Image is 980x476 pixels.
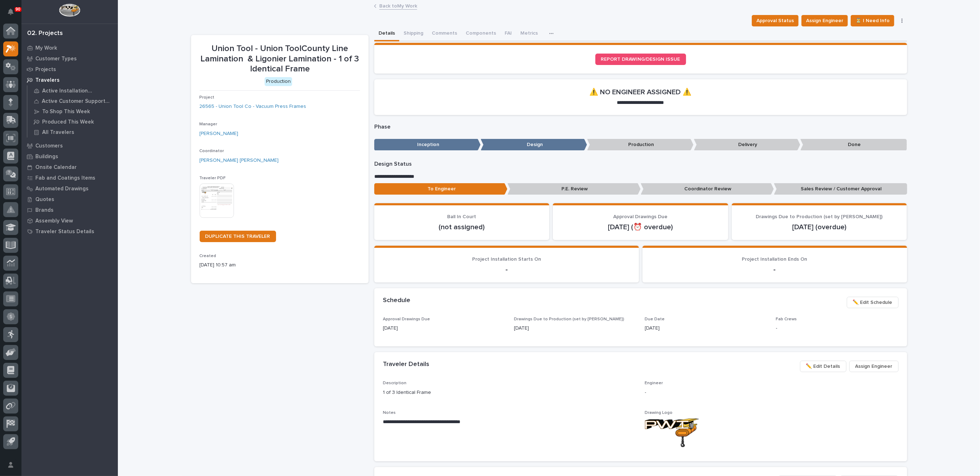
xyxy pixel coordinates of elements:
[645,411,673,415] span: Drawing Logo
[514,317,624,321] span: Drawings Due to Production (set by [PERSON_NAME])
[756,214,883,219] span: Drawings Due to Production (set by [PERSON_NAME])
[776,317,797,321] span: Fab Crews
[383,265,630,274] p: -
[514,325,636,332] p: [DATE]
[200,231,276,242] a: DUPLICATE THIS TRAVELER
[35,218,73,224] p: Assembly View
[461,26,500,41] button: Components
[42,88,112,94] p: Active Installation Travelers
[383,297,410,305] h2: Schedule
[645,419,699,447] img: OSzOO_REVnvmytRmecu2DE-R1PhkE6PJSLa5u0n_QWY
[27,106,118,116] a: To Shop This Week
[645,389,899,396] p: -
[651,265,899,274] p: -
[27,30,63,37] div: 02. Projects
[21,64,118,75] a: Projects
[383,381,406,385] span: Description
[42,109,90,115] p: To Shop This Week
[645,325,767,332] p: [DATE]
[21,183,118,194] a: Automated Drawings
[42,98,112,105] p: Active Customer Support Travelers
[27,96,118,106] a: Active Customer Support Travelers
[694,139,800,151] p: Delivery
[614,214,668,219] span: Approval Drawings Due
[21,226,118,237] a: Traveler Status Details
[507,183,641,195] p: P.E. Review
[500,26,516,41] button: FAI
[481,139,587,151] p: Design
[383,389,636,396] p: 1 of 3 Identical Frame
[21,205,118,215] a: Brands
[587,139,694,151] p: Production
[200,176,226,180] span: Traveler PDF
[742,257,807,262] span: Project Installation Ends On
[205,234,270,239] span: DUPLICATE THIS TRAVELER
[21,151,118,162] a: Buildings
[35,229,94,235] p: Traveler Status Details
[806,362,840,371] span: ✏️ Edit Details
[595,54,686,65] a: REPORT DRAWING/DESIGN ISSUE
[641,183,774,195] p: Coordinator Review
[447,214,476,219] span: Ball In Court
[427,26,461,41] button: Comments
[590,88,692,96] h2: ⚠️ NO ENGINEER ASSIGNED ⚠️
[200,149,224,153] span: Coordinator
[42,119,94,125] p: Produced This Week
[383,411,396,415] span: Notes
[561,223,720,231] p: [DATE] (⏰ overdue)
[35,143,63,149] p: Customers
[35,164,77,171] p: Onsite Calendar
[800,139,907,151] p: Done
[374,124,907,130] p: Phase
[200,130,239,137] a: [PERSON_NAME]
[200,44,360,74] p: Union Tool - Union ToolCounty Line Lamination & Ligonier Lamination - 1 of 3 Identical Frame
[35,154,58,160] p: Buildings
[645,317,665,321] span: Due Date
[399,26,427,41] button: Shipping
[21,215,118,226] a: Assembly View
[42,129,74,136] p: All Travelers
[200,122,217,126] span: Manager
[35,66,56,73] p: Projects
[756,16,794,25] span: Approval Status
[21,53,118,64] a: Customer Types
[374,139,481,151] p: Inception
[472,257,541,262] span: Project Installation Starts On
[35,196,54,203] p: Quotes
[776,325,899,332] p: -
[383,317,430,321] span: Approval Drawings Due
[800,361,846,372] button: ✏️ Edit Details
[801,15,848,26] button: Assign Engineer
[200,261,360,269] p: [DATE] 10:57 am
[21,42,118,53] a: My Work
[9,9,18,20] div: Notifications90
[35,175,95,181] p: Fab and Coatings Items
[383,361,429,369] h2: Traveler Details
[374,26,399,41] button: Details
[35,56,77,62] p: Customer Types
[3,4,18,19] button: Notifications
[855,362,892,371] span: Assign Engineer
[200,254,216,258] span: Created
[35,77,60,84] p: Travelers
[851,15,894,26] button: ⏳ I Need Info
[847,297,899,308] button: ✏️ Edit Schedule
[740,223,899,231] p: [DATE] (overdue)
[265,77,292,86] div: Production
[21,194,118,205] a: Quotes
[200,95,215,100] span: Project
[35,186,89,192] p: Automated Drawings
[200,157,279,164] a: [PERSON_NAME] [PERSON_NAME]
[59,4,80,17] img: Workspace Logo
[855,16,890,25] span: ⏳ I Need Info
[752,15,799,26] button: Approval Status
[200,103,306,110] a: 26565 - Union Tool Co - Vacuum Press Frames
[849,361,899,372] button: Assign Engineer
[853,298,892,307] span: ✏️ Edit Schedule
[35,45,57,51] p: My Work
[21,75,118,85] a: Travelers
[374,183,507,195] p: To Engineer
[379,1,417,10] a: Back toMy Work
[374,161,907,167] p: Design Status
[383,325,505,332] p: [DATE]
